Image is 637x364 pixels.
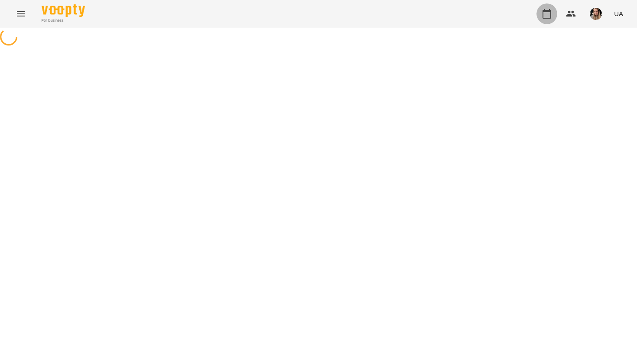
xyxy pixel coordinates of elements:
[42,18,85,23] span: For Business
[10,3,31,24] button: Menu
[614,9,623,18] span: UA
[590,8,602,20] img: ff1aba66b001ca05e46c699d6feb4350.jpg
[42,4,85,17] img: Voopty Logo
[611,6,627,22] button: UA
